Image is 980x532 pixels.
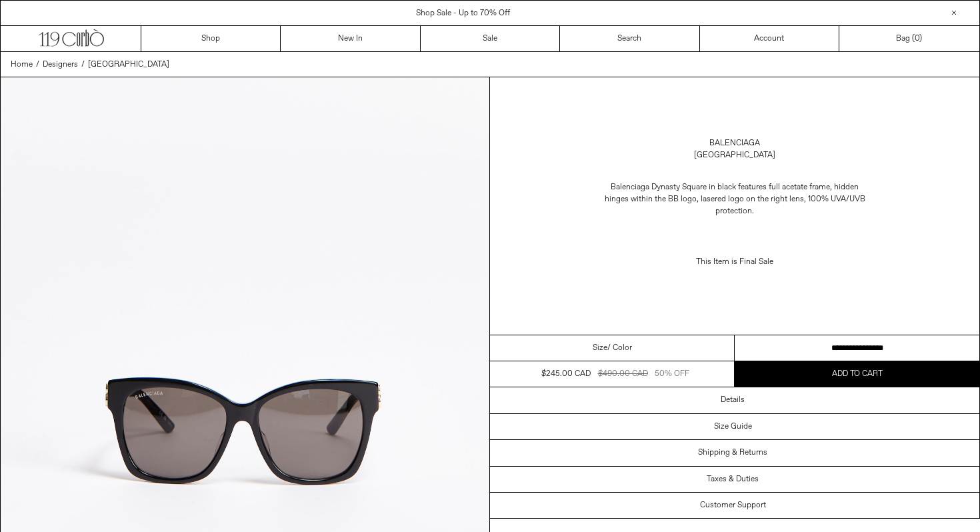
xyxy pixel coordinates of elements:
h3: Details [721,395,745,405]
a: Account [700,26,839,51]
div: $245.00 CAD [541,368,591,380]
span: This Item is Final Sale [696,257,773,267]
span: Add to cart [832,369,883,379]
span: [GEOGRAPHIC_DATA] [88,59,169,70]
a: Bag () [839,26,979,51]
div: [GEOGRAPHIC_DATA] [694,149,775,161]
span: Size [593,342,607,354]
span: 0 [915,33,919,44]
button: Add to cart [735,361,979,387]
span: / Color [607,342,632,354]
a: Sale [421,26,560,51]
span: Home [11,59,33,70]
a: Balenciaga [709,137,760,149]
a: Shop Sale - Up to 70% Off [416,8,510,19]
span: Balenciaga Dynasty Square in black features full acetate frame, hidden hinges within the BB logo,... [605,182,865,217]
span: Designers [43,59,78,70]
div: 50% OFF [655,368,689,380]
span: / [36,59,39,71]
h3: Customer Support [700,501,766,510]
a: Search [560,26,699,51]
a: New In [281,26,420,51]
h3: Size Guide [714,422,752,431]
h3: Taxes & Duties [707,475,759,484]
a: Shop [141,26,281,51]
h3: Shipping & Returns [698,448,767,457]
span: / [81,59,85,71]
a: Designers [43,59,78,71]
div: $490.00 CAD [598,368,648,380]
span: ) [915,33,922,45]
a: Home [11,59,33,71]
a: [GEOGRAPHIC_DATA] [88,59,169,71]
